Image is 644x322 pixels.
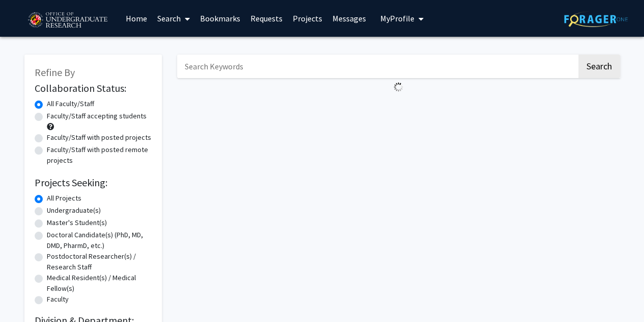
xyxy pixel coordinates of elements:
a: Projects [288,1,327,36]
h2: Collaboration Status: [35,82,152,94]
label: Faculty/Staff with posted remote projects [47,144,152,166]
label: Postdoctoral Researcher(s) / Research Staff [47,251,152,273]
label: Doctoral Candidate(s) (PhD, MD, DMD, PharmD, etc.) [47,230,152,251]
a: Search [152,1,195,36]
iframe: Chat [8,276,43,314]
a: Requests [245,1,288,36]
button: Search [578,55,620,78]
label: Undergraduate(s) [47,205,101,216]
img: ForagerOne Logo [564,11,628,27]
label: All Faculty/Staff [47,98,94,109]
label: Master's Student(s) [47,217,107,228]
label: Medical Resident(s) / Medical Fellow(s) [47,273,152,294]
label: Faculty [47,294,69,305]
span: Refine By [35,66,75,79]
input: Search Keywords [177,55,577,78]
label: Faculty/Staff with posted projects [47,132,151,143]
img: University of Maryland Logo [24,8,110,33]
span: My Profile [380,13,414,23]
nav: Page navigation [177,96,620,119]
a: Bookmarks [195,1,245,36]
h2: Projects Seeking: [35,177,152,189]
a: Messages [327,1,371,36]
label: Faculty/Staff accepting students [47,111,147,121]
a: Home [121,1,152,36]
label: All Projects [47,193,81,204]
img: Loading [389,78,407,96]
